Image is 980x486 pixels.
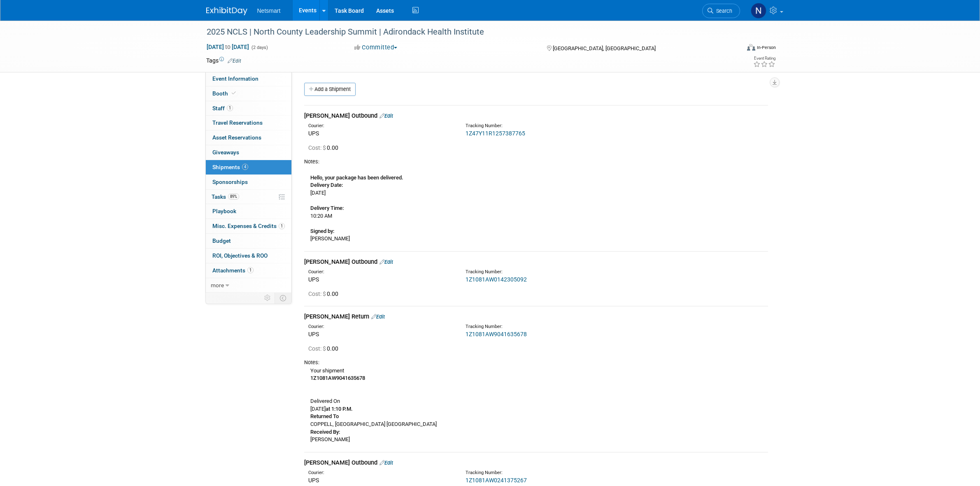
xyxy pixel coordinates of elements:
span: Staff [212,105,233,112]
a: Edit [379,460,393,466]
div: Tracking Number: [466,470,650,476]
b: 1Z1081AW9041635678 [310,375,365,381]
span: Sponsorships [212,179,248,185]
span: 0.00 [308,144,342,151]
a: Playbook [206,204,291,219]
a: Misc. Expenses & Credits1 [206,219,291,233]
span: 1 [247,267,254,273]
td: Personalize Event Tab Strip [261,293,275,303]
b: Signed by: [310,228,334,234]
span: Playbook [212,208,236,214]
span: Event Information [212,75,258,82]
img: Format-Inperson.png [747,44,755,51]
a: Search [702,4,740,18]
button: Committed [351,43,400,52]
a: Travel Reservations [206,116,291,130]
span: (2 days) [251,45,268,50]
a: ROI, Objectives & ROO [206,249,291,263]
span: [GEOGRAPHIC_DATA], [GEOGRAPHIC_DATA] [553,45,656,51]
div: Your shipment Delivered On [DATE] COPPELL, [GEOGRAPHIC_DATA] [GEOGRAPHIC_DATA] [PERSON_NAME] [304,366,768,444]
a: 1Z1081AW9041635678 [466,331,527,337]
div: [PERSON_NAME] Return [304,312,768,321]
div: Courier: [308,323,453,330]
img: Nina Finn [751,3,766,19]
span: Booth [212,90,237,97]
span: Budget [212,237,231,244]
div: Tracking Number: [466,269,650,275]
a: 1Z47Y11R1257387765 [466,130,525,137]
span: 1 [279,223,285,229]
div: Event Format [691,43,776,55]
a: Booth [206,86,291,101]
span: Cost: $ [308,345,327,352]
span: 0.00 [308,291,342,297]
span: Asset Reservations [212,134,261,141]
div: [PERSON_NAME] Outbound [304,458,768,467]
div: [PERSON_NAME] Outbound [304,112,768,120]
b: Delivery Time: [310,205,344,211]
a: Edit [371,314,385,320]
div: In-Person [757,44,776,51]
a: Sponsorships [206,175,291,189]
div: Notes: [304,359,768,366]
div: Courier: [308,470,453,476]
div: UPS [308,129,453,137]
span: [DATE] [DATE] [206,43,249,51]
span: 89% [228,193,239,200]
span: Attachments [212,267,254,274]
span: 1 [227,105,233,111]
span: Netsmart [257,7,281,14]
b: Received By: [310,429,340,435]
a: Add a Shipment [304,83,356,96]
a: Tasks89% [206,190,291,204]
span: Cost: $ [308,144,327,151]
div: Courier: [308,269,453,275]
a: 1Z1081AW0142305092 [466,276,527,283]
a: Budget [206,234,291,248]
span: Tasks [212,193,239,200]
div: [PERSON_NAME] Outbound [304,258,768,266]
b: Delivery Date: [310,182,343,188]
div: UPS [308,330,453,338]
a: Edit [228,58,241,64]
span: 4 [242,164,248,170]
a: Event Information [206,72,291,86]
span: to [224,44,232,50]
div: Notes: [304,158,768,165]
td: Tags [206,56,241,65]
span: Shipments [212,164,248,170]
span: Cost: $ [308,291,327,297]
b: Returned To [310,413,339,419]
div: UPS [308,476,453,484]
span: more [211,282,224,288]
span: Giveaways [212,149,239,156]
div: Event Rating [753,56,775,60]
div: [DATE] 10:20 AM [PERSON_NAME] [304,165,768,243]
div: Courier: [308,123,453,129]
a: more [206,278,291,293]
span: Misc. Expenses & Credits [212,223,285,229]
a: Attachments1 [206,263,291,278]
span: Travel Reservations [212,119,263,126]
a: Edit [379,259,393,265]
a: Staff1 [206,101,291,116]
a: 1Z1081AW0241375267 [466,477,527,484]
a: Giveaways [206,145,291,160]
div: Tracking Number: [466,323,650,330]
b: at 1:10 P.M. [326,406,353,412]
div: Tracking Number: [466,123,650,129]
div: 2025 NCLS | North County Leadership Summit | Adirondack Health Institute [204,25,728,40]
img: ExhibitDay [206,7,247,15]
a: Asset Reservations [206,130,291,145]
a: Shipments4 [206,160,291,174]
div: UPS [308,275,453,284]
b: Hello, your package has been delivered. [310,174,403,181]
i: Booth reservation complete [232,91,236,95]
td: Toggle Event Tabs [275,293,291,303]
a: Edit [379,113,393,119]
span: ROI, Objectives & ROO [212,252,268,259]
span: Search [713,8,732,14]
span: 0.00 [308,345,342,352]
